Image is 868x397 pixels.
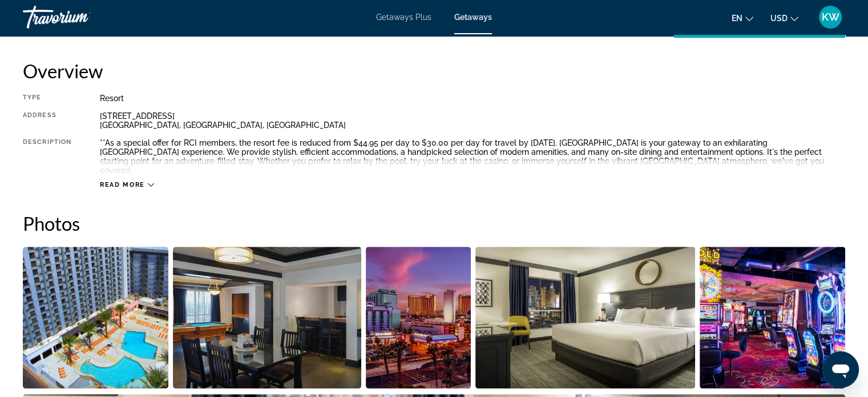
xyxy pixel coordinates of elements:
button: Change currency [770,10,798,26]
button: Open full-screen image slider [173,246,361,389]
button: Read more [100,181,154,189]
button: Open full-screen image slider [23,246,168,389]
h2: Overview [23,59,845,82]
div: [STREET_ADDRESS] [GEOGRAPHIC_DATA], [GEOGRAPHIC_DATA], [GEOGRAPHIC_DATA] [100,111,845,130]
button: Open full-screen image slider [475,246,695,389]
div: Resort [100,94,845,103]
iframe: Button to launch messaging window [822,351,859,388]
span: USD [770,14,788,23]
span: Read more [100,181,145,189]
div: Description [23,138,71,175]
a: Getaways Plus [376,13,431,22]
span: en [732,14,742,23]
div: **As a special offer for RCI members, the resort fee is reduced from $44.95 per day to $30.00 per... [100,138,845,175]
button: Change language [732,10,753,26]
h2: Photos [23,212,845,235]
span: KW [822,11,839,23]
button: Open full-screen image slider [700,246,845,389]
button: Open full-screen image slider [366,246,471,389]
button: User Menu [815,5,845,29]
div: Address [23,111,71,130]
a: Travorium [23,2,137,32]
a: Getaways [454,13,492,22]
div: Type [23,94,71,103]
